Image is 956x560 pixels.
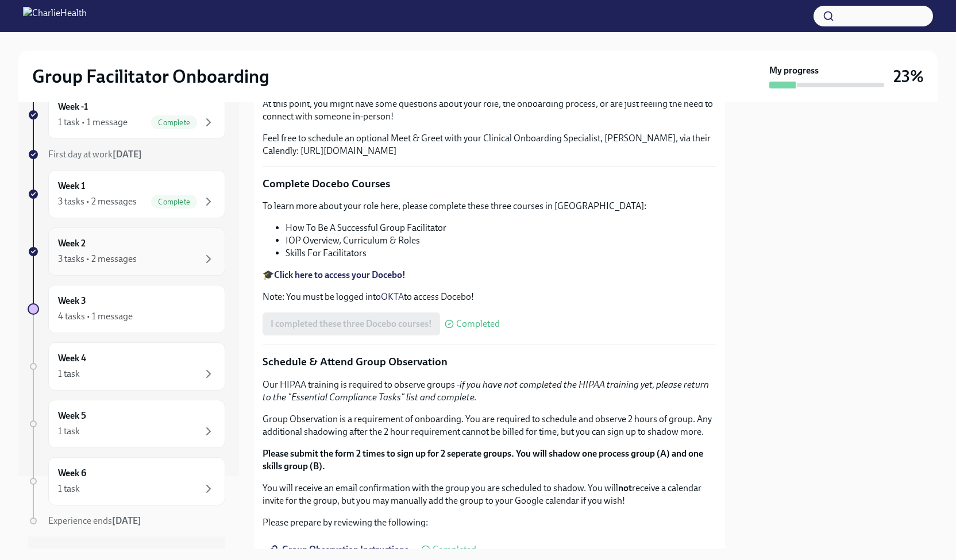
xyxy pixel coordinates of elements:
[456,319,500,329] span: Completed
[28,91,225,139] a: Week -11 task • 1 messageComplete
[271,544,408,555] span: Group Observation Instructions
[28,342,225,391] a: Week 41 task
[23,7,87,25] img: CharlieHealth
[618,482,632,493] strong: not
[263,379,716,404] p: Our HIPAA training is required to observe groups -
[58,310,133,323] div: 4 tasks • 1 message
[769,64,819,77] strong: My progress
[112,515,141,526] strong: [DATE]
[58,180,85,192] h6: Week 1
[263,98,716,123] p: At this point, you might have some questions about your role, the onboarding process, or are just...
[286,222,716,234] li: How To Be A Successful Group Facilitator
[263,176,716,191] p: Complete Docebo Courses
[263,516,716,529] p: Please prepare by reviewing the following:
[274,269,406,280] a: Click here to access your Docebo!
[151,118,197,127] span: Complete
[113,149,142,160] strong: [DATE]
[263,482,716,507] p: You will receive an email confirmation with the group you are scheduled to shadow. You will recei...
[48,149,142,160] span: First day at work
[58,237,86,250] h6: Week 2
[263,200,716,213] p: To learn more about your role here, please complete these three courses in [GEOGRAPHIC_DATA]:
[433,545,476,554] span: Completed
[893,66,924,87] h3: 23%
[263,379,709,403] em: if you have not completed the HIPAA training yet, please return to the "Essential Compliance Task...
[58,410,86,422] h6: Week 5
[28,148,225,161] a: First day at work[DATE]
[28,400,225,448] a: Week 51 task
[263,413,716,438] p: Group Observation is a requirement of onboarding. You are required to schedule and observe 2 hour...
[58,295,86,307] h6: Week 3
[48,515,141,526] span: Experience ends
[151,198,197,206] span: Complete
[28,285,225,333] a: Week 34 tasks • 1 message
[263,448,703,472] strong: Please submit the form 2 times to sign up for 2 seperate groups. You will shadow one process grou...
[58,101,88,113] h6: Week -1
[58,467,86,480] h6: Week 6
[286,234,716,247] li: IOP Overview, Curriculum & Roles
[381,291,404,302] a: OKTA
[58,482,80,495] div: 1 task
[263,132,716,157] p: Feel free to schedule an optional Meet & Greet with your Clinical Onboarding Specialist, [PERSON_...
[28,170,225,218] a: Week 13 tasks • 2 messagesComplete
[58,425,80,438] div: 1 task
[58,195,137,208] div: 3 tasks • 2 messages
[28,457,225,505] a: Week 61 task
[32,65,269,88] h2: Group Facilitator Onboarding
[58,116,128,129] div: 1 task • 1 message
[28,227,225,276] a: Week 23 tasks • 2 messages
[263,291,716,303] p: Note: You must be logged into to access Docebo!
[263,269,716,281] p: 🎓
[58,253,137,265] div: 3 tasks • 2 messages
[58,368,80,380] div: 1 task
[263,354,716,369] p: Schedule & Attend Group Observation
[286,247,716,260] li: Skills For Facilitators
[58,352,86,365] h6: Week 4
